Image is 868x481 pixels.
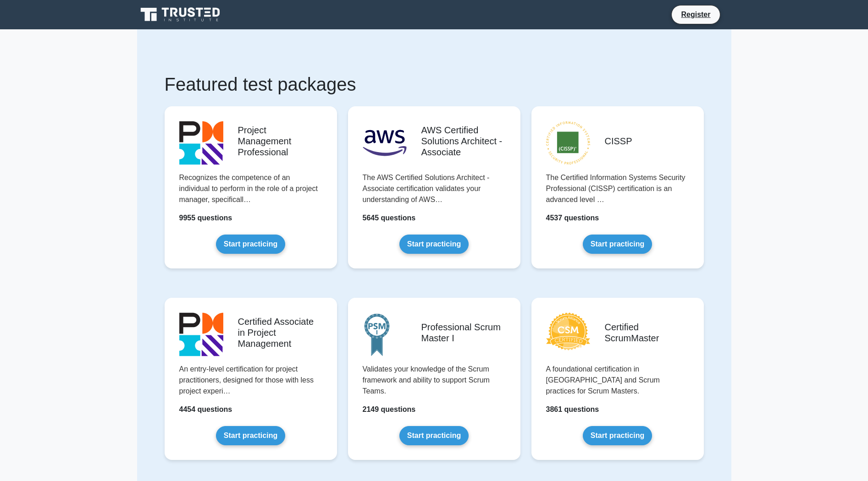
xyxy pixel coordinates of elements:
[583,235,652,254] a: Start practicing
[399,235,469,254] a: Start practicing
[216,235,285,254] a: Start practicing
[216,426,285,445] a: Start practicing
[165,73,704,95] h1: Featured test packages
[583,426,652,445] a: Start practicing
[675,9,716,20] a: Register
[399,426,469,445] a: Start practicing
